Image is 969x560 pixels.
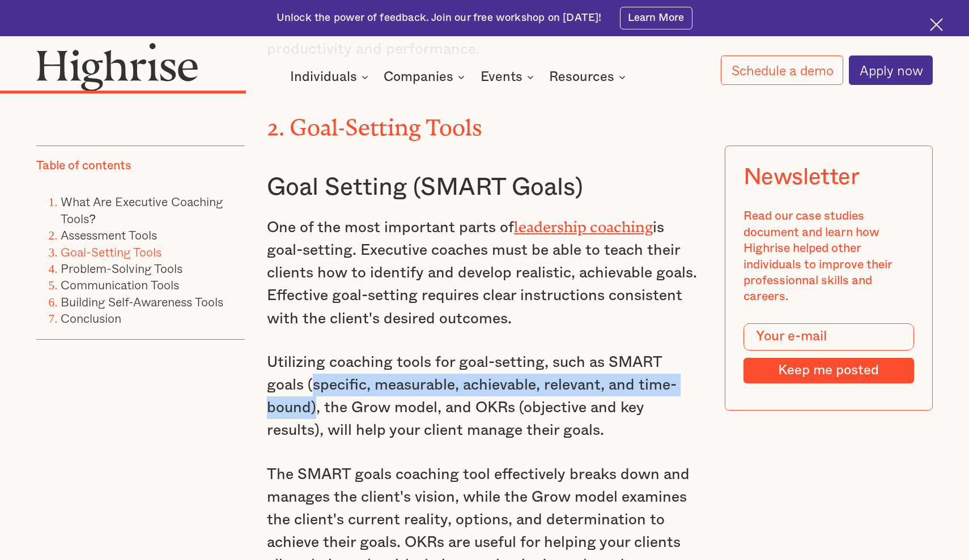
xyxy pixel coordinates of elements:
a: Goal-Setting Tools [61,242,161,260]
p: Utilizing coaching tools for goal-setting, such as SMART goals (specific, measurable, achievable,... [267,351,702,442]
a: Problem-Solving Tools [61,259,182,277]
a: Assessment Tools [61,225,157,244]
div: Newsletter [743,164,860,190]
div: Companies [384,70,453,84]
a: Schedule a demo [721,55,843,85]
a: Building Self-Awareness Tools [61,292,223,311]
div: Companies [384,70,468,84]
a: Communication Tools [61,275,179,294]
div: Unlock the power of feedback. Join our free workshop on [DATE]! [277,11,602,25]
a: leadership coaching [514,218,653,228]
div: Events [481,70,537,84]
a: Apply now [849,55,933,85]
input: Keep me posted [743,358,914,383]
img: Cross icon [930,18,943,31]
input: Your e-mail [743,323,914,350]
a: Conclusion [61,309,121,327]
form: Modal Form [743,323,914,383]
h3: Goal Setting (SMART Goals) [267,173,702,203]
div: Resources [549,70,614,84]
div: Events [481,70,522,84]
a: What Are Executive Coaching Tools? [61,192,223,227]
a: Learn More [620,7,693,30]
div: Table of contents [36,158,131,174]
p: One of the most important parts of is goal-setting. Executive coaches must be able to teach their... [267,213,702,330]
div: Resources [549,70,629,84]
h2: 2. Goal-Setting Tools [267,109,702,135]
div: Read our case studies document and learn how Highrise helped other individuals to improve their p... [743,208,914,305]
div: Individuals [290,70,372,84]
div: Individuals [290,70,357,84]
img: Highrise logo [36,42,198,91]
